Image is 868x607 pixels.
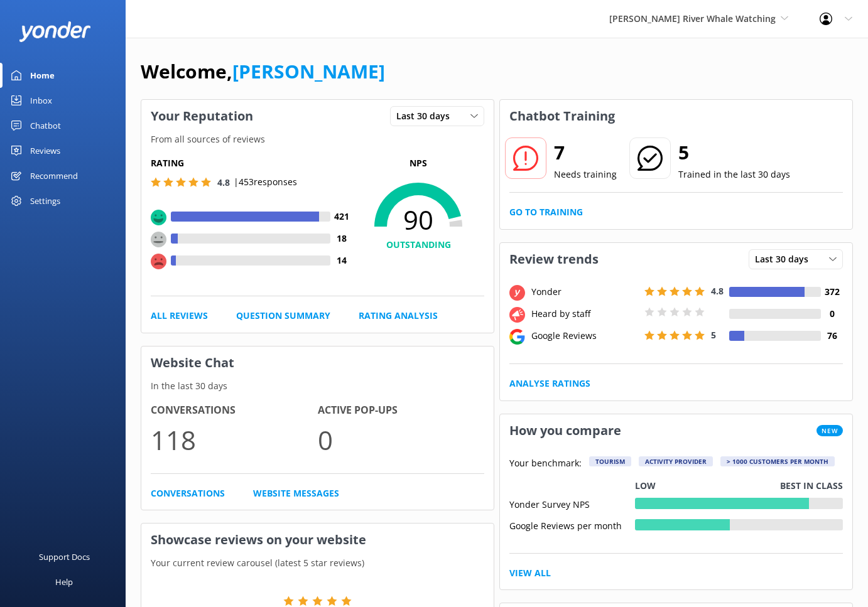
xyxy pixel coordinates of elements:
p: Trained in the last 30 days [678,168,790,181]
h4: 0 [821,307,843,321]
h3: Website Chat [141,346,494,379]
span: 4.8 [217,176,230,188]
div: Google Reviews [528,329,641,343]
div: Activity Provider [639,456,713,466]
a: All Reviews [151,309,208,323]
h2: 7 [554,137,617,168]
h4: 18 [330,232,352,245]
div: Tourism [589,456,631,466]
p: Your benchmark: [509,456,582,471]
div: Settings [30,188,60,213]
div: Yonder Survey NPS [509,498,635,509]
a: [PERSON_NAME] [232,58,385,84]
img: yonder-white-logo.png [19,21,91,42]
h4: 372 [821,285,843,299]
a: Rating Analysis [359,309,438,323]
p: In the last 30 days [141,379,494,393]
h4: 421 [330,210,352,223]
span: New [816,425,843,436]
div: Support Docs [39,544,90,569]
h4: 76 [821,329,843,343]
h4: Active Pop-ups [318,402,485,419]
span: [PERSON_NAME] River Whale Watching [609,13,776,24]
span: 90 [352,204,484,235]
div: Heard by staff [528,307,641,321]
p: Best in class [780,479,843,493]
p: Needs training [554,168,617,181]
a: Go to Training [509,205,583,219]
span: 4.8 [711,285,724,297]
div: Yonder [528,285,641,299]
p: | 453 responses [234,175,297,189]
h1: Welcome, [141,56,385,87]
div: > 1000 customers per month [720,456,835,466]
a: View All [509,566,551,580]
p: NPS [352,156,484,170]
div: Home [30,63,55,88]
div: Chatbot [30,113,61,138]
h4: OUTSTANDING [352,238,484,252]
p: From all sources of reviews [141,132,494,146]
div: Reviews [30,138,60,163]
h3: Showcase reviews on your website [141,524,494,556]
a: Website Messages [253,486,339,500]
span: 5 [711,329,716,341]
a: Question Summary [236,309,330,323]
p: 0 [318,419,485,461]
p: Low [635,479,656,493]
h3: Your Reputation [141,100,263,132]
h3: How you compare [500,414,631,447]
a: Conversations [151,486,225,500]
div: Inbox [30,88,52,113]
span: Last 30 days [396,109,457,123]
div: Help [55,569,73,594]
h5: Rating [151,156,352,170]
p: Your current review carousel (latest 5 star reviews) [141,556,494,570]
div: Google Reviews per month [509,519,635,530]
h3: Chatbot Training [500,100,624,132]
h3: Review trends [500,243,608,276]
span: Last 30 days [755,252,816,266]
h2: 5 [678,137,790,168]
h4: 14 [330,254,352,267]
h4: Conversations [151,402,318,419]
div: Recommend [30,163,78,188]
p: 118 [151,419,318,461]
a: Analyse Ratings [509,377,590,390]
